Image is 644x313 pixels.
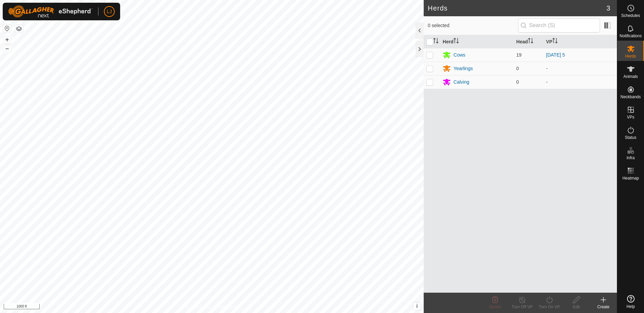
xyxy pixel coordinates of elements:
a: [DATE] 5 [546,52,565,58]
div: Cows [453,51,465,59]
span: LJ [107,8,112,15]
a: Help [617,292,644,311]
button: – [3,44,11,53]
span: Neckbands [620,95,641,99]
img: Gallagher Logo [8,5,93,18]
p-sorticon: Activate to sort [433,39,439,44]
span: Status [625,135,636,140]
button: Reset Map [3,24,11,33]
span: 0 selected [428,22,518,29]
div: Turn On VP [536,304,563,310]
p-sorticon: Activate to sort [552,39,558,44]
span: 0 [516,79,519,85]
span: Herds [625,54,636,58]
span: Help [626,305,635,309]
td: - [543,75,617,89]
span: Heatmap [622,176,639,180]
span: i [416,303,418,309]
p-sorticon: Activate to sort [453,39,459,44]
span: Delete [489,305,501,309]
button: + [3,36,11,44]
button: i [413,302,421,310]
td: - [543,62,617,75]
input: Search (S) [518,18,600,33]
span: Infra [626,156,635,160]
span: 19 [516,52,522,58]
span: VPs [627,115,634,119]
div: Yearlings [453,65,473,72]
button: Map Layers [15,25,23,33]
a: Contact Us [219,304,239,310]
a: Privacy Policy [185,304,210,310]
span: Notifications [620,34,642,38]
th: VP [543,35,617,48]
span: 0 [516,66,519,71]
div: Calving [453,79,469,86]
th: Herd [440,35,513,48]
p-sorticon: Activate to sort [528,39,533,44]
span: 3 [606,3,610,13]
div: Edit [563,304,590,310]
div: Create [590,304,617,310]
h2: Herds [428,4,606,12]
span: Schedules [621,14,640,18]
th: Head [514,35,543,48]
span: Animals [623,75,638,79]
div: Turn Off VP [509,304,536,310]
